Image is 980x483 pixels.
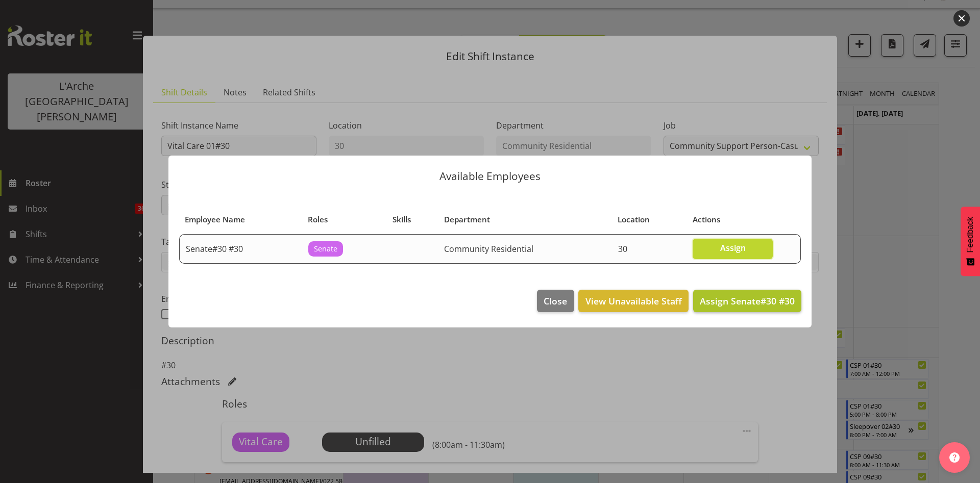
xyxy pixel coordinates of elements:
[961,207,980,276] button: Feedback - Show survey
[618,214,650,225] span: Location
[444,214,490,225] span: Department
[618,243,627,255] span: 30
[966,217,975,252] span: Feedback
[693,290,801,312] button: Assign Senate#30 #30
[720,243,746,253] span: Assign
[949,452,960,463] img: help-xxl-2.png
[578,290,688,312] button: View Unavailable Staff
[693,214,720,225] span: Actions
[179,171,801,182] p: Available Employees
[544,294,567,308] span: Close
[537,290,574,312] button: Close
[314,243,337,255] span: Senate
[700,295,795,307] span: Assign Senate#30 #30
[585,294,682,308] span: View Unavailable Staff
[308,214,328,225] span: Roles
[393,214,411,225] span: Skills
[185,214,245,225] span: Employee Name
[179,234,302,264] td: Senate#30 #30
[444,243,533,255] span: Community Residential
